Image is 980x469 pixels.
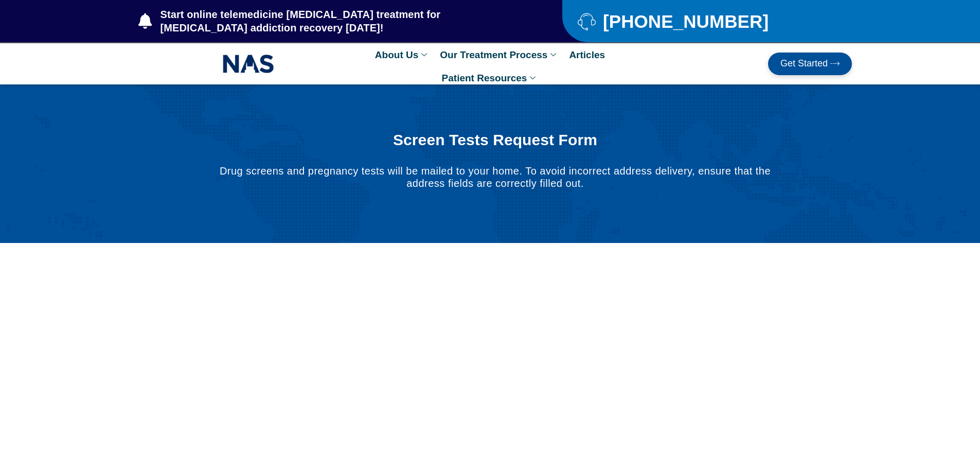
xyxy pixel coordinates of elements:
span: [PHONE_NUMBER] [600,15,769,28]
h1: Screen Tests Request Form [210,131,779,149]
a: Start online telemedicine [MEDICAL_DATA] treatment for [MEDICAL_DATA] addiction recovery [DATE]! [138,8,521,34]
span: Get Started [780,59,828,69]
a: Get Started [768,53,852,75]
a: Patient Resources [437,66,544,90]
a: About Us [370,43,435,66]
p: Drug screens and pregnancy tests will be mailed to your home. To avoid incorrect address delivery... [210,165,779,189]
a: Articles [564,43,610,66]
img: NAS_email_signature-removebg-preview.png [223,52,274,76]
a: Our Treatment Process [435,43,564,66]
a: [PHONE_NUMBER] [578,12,826,30]
span: Start online telemedicine [MEDICAL_DATA] treatment for [MEDICAL_DATA] addiction recovery [DATE]! [158,8,522,34]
